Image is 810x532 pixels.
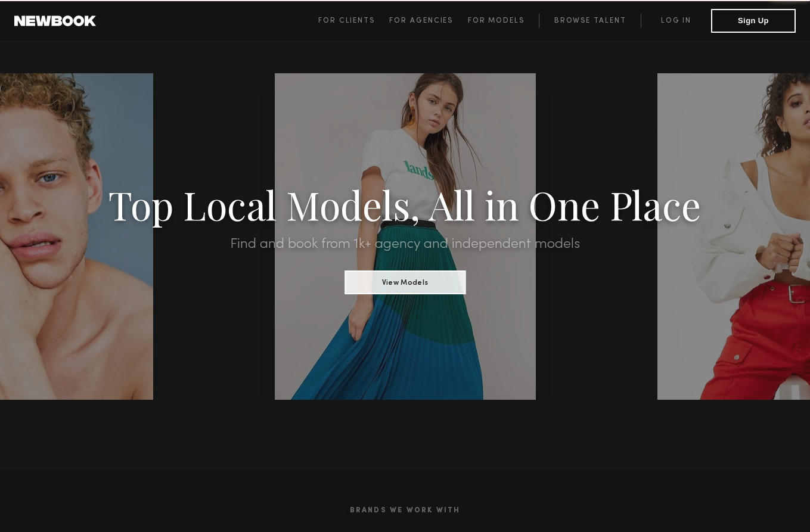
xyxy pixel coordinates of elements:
a: For Models [468,14,539,28]
h1: Top Local Models, All in One Place [61,186,749,223]
a: Log in [641,14,711,28]
button: Sign Up [711,9,796,33]
span: For Models [468,17,525,24]
h2: Brands We Work With [48,492,763,529]
a: For Clients [318,14,389,28]
button: View Models [345,270,465,294]
h2: Find and book from 1k+ agency and independent models [61,237,749,251]
span: For Clients [318,17,375,24]
span: For Agencies [389,17,453,24]
a: For Agencies [389,14,467,28]
a: Browse Talent [539,14,641,28]
a: View Models [345,275,465,288]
